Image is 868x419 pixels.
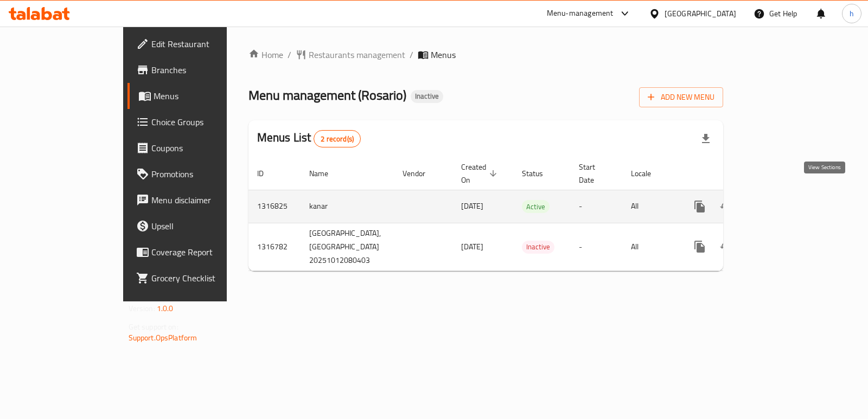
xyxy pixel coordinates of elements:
[648,91,714,104] span: Add New Menu
[622,190,678,223] td: All
[129,301,155,315] span: Version:
[522,241,554,254] div: Inactive
[309,167,342,180] span: Name
[296,48,405,61] a: Restaurants management
[157,301,174,315] span: 1.0.0
[411,90,443,103] div: Inactive
[431,48,456,61] span: Menus
[410,48,413,61] li: /
[127,239,268,265] a: Coverage Report
[579,160,609,186] span: Start Date
[687,234,713,260] button: more
[127,135,268,161] a: Coupons
[713,194,739,220] button: Change Status
[151,194,259,207] span: Menu disclaimer
[461,199,483,213] span: [DATE]
[257,130,361,147] h2: Menus List
[151,272,259,285] span: Grocery Checklist
[248,190,301,223] td: 1316825
[248,48,724,61] nav: breadcrumb
[151,141,259,154] span: Coupons
[127,213,268,239] a: Upsell
[301,223,394,270] td: [GEOGRAPHIC_DATA],[GEOGRAPHIC_DATA] 20251012080403
[127,31,268,57] a: Edit Restaurant
[570,190,622,223] td: -
[127,265,268,291] a: Grocery Checklist
[570,223,622,270] td: -
[151,220,259,233] span: Upsell
[257,167,278,180] span: ID
[314,130,361,147] div: Total records count
[151,37,259,50] span: Edit Restaurant
[129,331,197,345] a: Support.OpsPlatform
[248,157,800,271] table: enhanced table
[127,161,268,187] a: Promotions
[622,223,678,270] td: All
[151,167,259,181] span: Promotions
[127,83,268,109] a: Menus
[309,48,405,61] span: Restaurants management
[248,83,406,107] span: Menu management ( Rosario )
[248,223,301,270] td: 1316782
[522,167,557,180] span: Status
[631,167,665,180] span: Locale
[713,234,739,260] button: Change Status
[127,187,268,213] a: Menu disclaimer
[522,201,550,213] span: Active
[678,157,800,190] th: Actions
[461,240,483,254] span: [DATE]
[314,134,360,144] span: 2 record(s)
[522,200,550,213] div: Active
[461,160,500,186] span: Created On
[151,246,259,259] span: Coverage Report
[129,320,178,334] span: Get support on:
[687,194,713,220] button: more
[151,63,259,76] span: Branches
[301,190,394,223] td: kanar
[547,7,614,20] div: Menu-management
[522,241,554,253] span: Inactive
[127,57,268,83] a: Branches
[639,87,723,107] button: Add New Menu
[151,115,259,128] span: Choice Groups
[411,92,443,101] span: Inactive
[288,48,291,61] li: /
[665,8,736,20] div: [GEOGRAPHIC_DATA]
[127,109,268,135] a: Choice Groups
[850,8,854,20] span: h
[403,167,439,180] span: Vendor
[693,126,719,152] div: Export file
[154,89,259,102] span: Menus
